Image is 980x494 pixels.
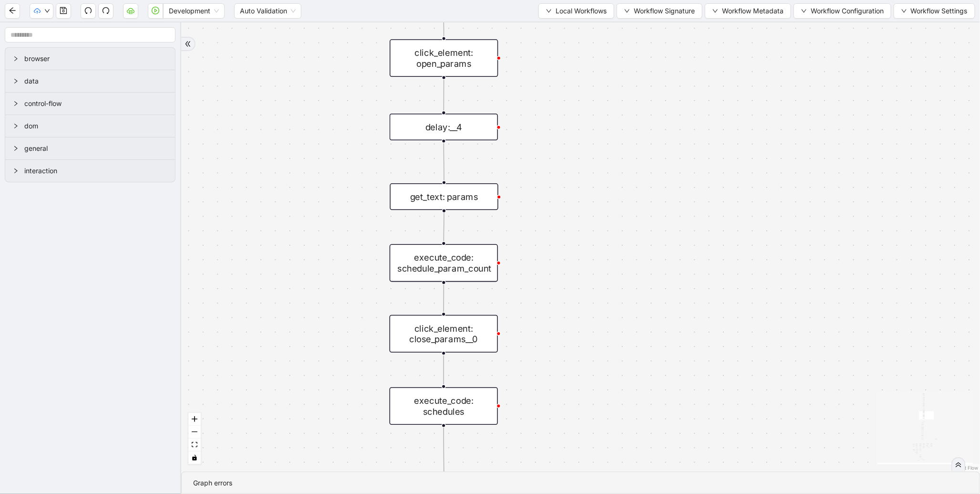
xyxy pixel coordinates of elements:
div: dom [5,115,175,137]
span: arrow-left [9,7,16,14]
div: Graph errors [193,478,968,488]
span: down [546,8,552,14]
span: play-circle [152,7,159,14]
span: general [24,143,167,154]
div: click_element: close_params__0 [390,315,498,353]
button: redo [98,3,113,19]
span: Workflow Configuration [811,6,884,16]
span: right [13,78,19,84]
span: down [44,8,50,14]
span: Local Workflows [556,6,607,16]
div: execute_code: schedules [390,387,498,425]
div: click_element: open_params [390,39,498,77]
span: interaction [24,166,167,176]
div: delay:__4 [390,114,498,140]
span: right [13,101,19,106]
button: toggle interactivity [188,452,201,464]
div: browser [5,48,175,70]
span: Workflow Metadata [722,6,784,16]
span: right [13,123,19,129]
span: double-right [955,462,962,468]
button: undo [81,3,96,19]
button: fit view [188,439,201,452]
span: right [13,146,19,151]
span: redo [102,7,110,14]
span: down [712,8,718,14]
g: Edge from get_text: params to execute_code: schedule_param_count [444,213,444,242]
span: control-flow [24,98,167,109]
button: downWorkflow Metadata [705,3,791,19]
button: downWorkflow Settings [894,3,975,19]
div: interaction [5,160,175,182]
button: zoom out [188,426,201,439]
button: zoom in [188,413,201,426]
button: cloud-uploaddown [30,3,53,19]
span: cloud-server [127,7,134,14]
span: browser [24,53,167,64]
button: save [56,3,71,19]
span: Development [169,4,219,18]
g: Edge from delay:__4 to get_text: params [444,143,444,180]
span: dom [24,121,167,131]
button: downWorkflow Configuration [794,3,891,19]
button: play-circle [148,3,163,19]
span: save [60,7,67,14]
button: cloud-server [123,3,138,19]
span: down [801,8,807,14]
button: arrow-left [5,3,20,19]
div: execute_code: schedule_param_count [390,244,498,282]
div: control-flow [5,93,175,115]
span: undo [84,7,92,14]
button: downWorkflow Signature [617,3,702,19]
button: downLocal Workflows [538,3,614,19]
div: get_text: params [390,183,498,210]
span: right [13,56,19,62]
span: Auto Validation [240,4,296,18]
span: Workflow Signature [634,6,695,16]
span: down [901,8,907,14]
div: general [5,137,175,159]
span: right [13,168,19,174]
span: double-right [185,41,191,47]
a: React Flow attribution [954,465,979,471]
div: data [5,70,175,92]
span: data [24,76,167,86]
span: cloud-upload [34,8,41,14]
span: down [624,8,630,14]
span: Workflow Settings [911,6,968,16]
